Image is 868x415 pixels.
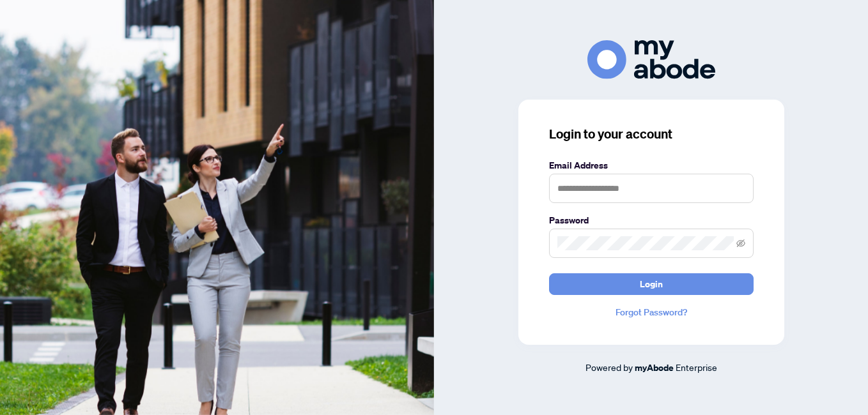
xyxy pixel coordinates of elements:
label: Password [549,213,754,227]
label: Email Address [549,158,754,172]
span: eye-invisible [736,239,745,248]
img: ma-logo [587,40,715,79]
a: myAbode [635,361,674,375]
span: Login [640,274,663,294]
span: Powered by [585,361,633,373]
h3: Login to your account [549,125,754,143]
a: Forgot Password? [549,305,754,319]
button: Login [549,273,754,295]
span: Enterprise [676,361,717,373]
